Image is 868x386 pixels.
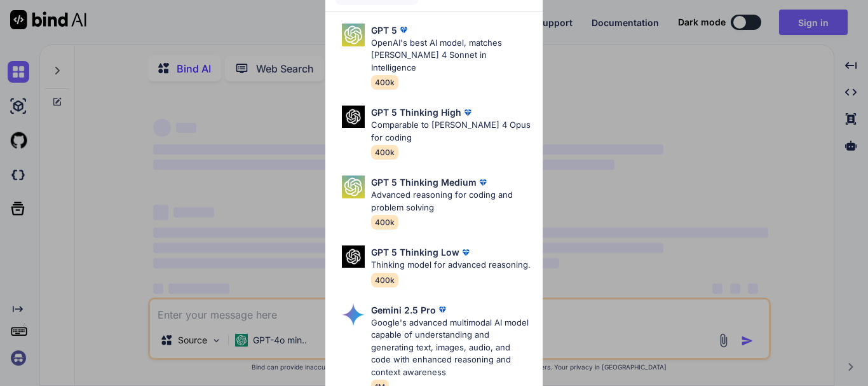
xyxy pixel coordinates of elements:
p: GPT 5 Thinking High [371,106,461,119]
span: 400k [371,75,398,90]
img: premium [477,176,489,189]
span: 400k [371,215,398,230]
img: Pick Models [342,245,365,268]
span: 400k [371,145,398,160]
p: Gemini 2.5 Pro [371,303,436,317]
img: premium [461,106,474,119]
p: Google's advanced multimodal AI model capable of understanding and generating text, images, audio... [371,317,532,379]
p: Thinking model for advanced reasoning. [371,259,531,272]
p: GPT 5 [371,24,397,37]
img: premium [459,246,472,259]
img: premium [397,24,410,36]
img: Pick Models [342,303,365,326]
img: Pick Models [342,176,365,198]
p: Advanced reasoning for coding and problem solving [371,189,532,214]
p: GPT 5 Thinking Low [371,245,459,259]
img: premium [436,303,449,316]
img: Pick Models [342,24,365,46]
p: Comparable to [PERSON_NAME] 4 Opus for coding [371,119,532,144]
p: OpenAI's best AI model, matches [PERSON_NAME] 4 Sonnet in Intelligence [371,37,532,74]
p: GPT 5 Thinking Medium [371,176,477,189]
img: Pick Models [342,106,365,128]
span: 400k [371,273,398,287]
